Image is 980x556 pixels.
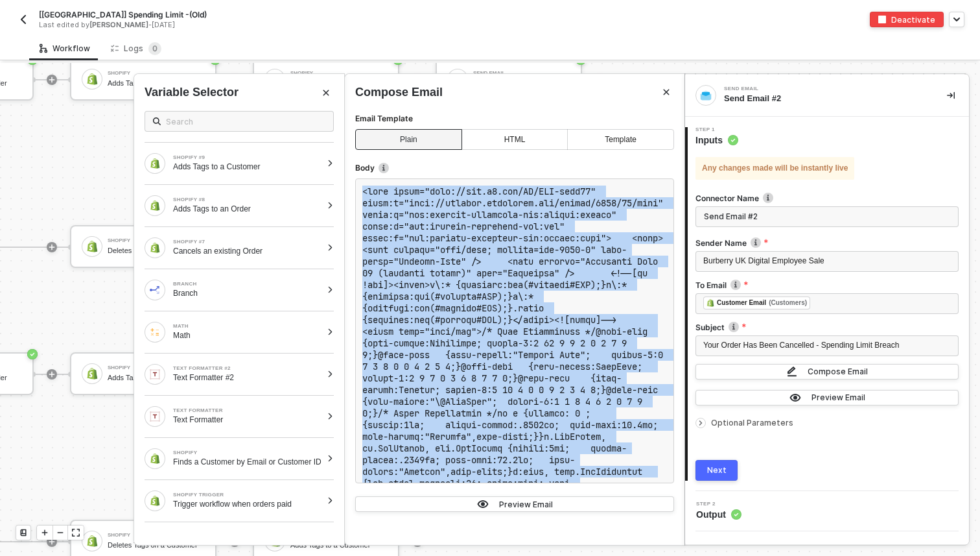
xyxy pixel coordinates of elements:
[789,393,801,403] img: preview
[355,162,389,176] label: Body
[685,127,969,481] div: Step 1Inputs Any changes made will be instantly liveConnector Nameicon-infoSender Nameicon-infoBu...
[173,330,321,341] div: Math
[695,237,959,248] label: Sender Name
[173,457,321,467] div: Finds a Customer by Email or Customer ID
[695,134,738,147] span: Inputs
[763,193,773,203] img: icon-info
[150,158,160,169] img: Block
[145,84,239,101] div: Variable Selector
[695,157,854,180] div: Any changes made will be instantly live
[695,280,959,291] label: To Email
[173,162,321,172] div: Adds Tags to a Customer
[166,114,325,128] input: Search
[173,408,321,413] div: TEXT FORMATTER
[39,9,207,20] span: [[GEOGRAPHIC_DATA]] Spending Limit -(Old)
[16,12,31,27] button: back
[173,155,321,160] div: SHOPIFY #9
[56,529,64,537] span: icon-minus
[150,453,160,464] img: Block
[695,364,959,380] button: closeCompose Email
[659,84,674,100] button: Close
[379,163,389,173] img: icon-info
[355,129,462,150] div: Plain
[477,499,489,509] img: preview
[700,90,712,101] img: integration-icon
[696,508,741,521] span: Output
[695,390,959,405] button: previewPreview Email
[173,372,321,383] div: Text Formatter #2
[706,299,714,307] img: fieldIcon
[40,43,90,54] div: Workflow
[173,197,321,202] div: SHOPIFY #8
[947,91,955,99] span: icon-collapse-right
[173,282,321,287] div: BRANCH
[769,298,807,308] div: (Customers)
[695,206,959,227] input: Enter description
[173,499,321,509] div: Trigger workflow when orders paid
[150,496,160,506] img: Block
[150,327,160,337] img: Block
[695,416,959,430] div: Optional Parameters
[870,12,944,27] button: deactivateDeactivate
[695,460,738,481] button: Next
[173,415,321,425] div: Text Formatter
[707,465,727,476] div: Next
[173,288,321,298] div: Branch
[173,324,321,329] div: MATH
[729,322,739,332] img: icon-info
[41,529,49,537] span: icon-play
[150,411,160,422] img: Block
[173,239,321,245] div: SHOPIFY #7
[724,93,926,104] div: Send Email #2
[711,418,793,428] span: Optional Parameters
[730,280,741,290] img: icon-info
[695,322,959,333] label: Subject
[318,85,334,101] button: Close
[148,42,161,55] sup: 0
[355,113,413,127] label: Email Template
[150,200,160,211] img: Block
[461,129,568,150] div: HTML
[153,117,161,125] img: search
[787,366,797,378] img: close
[173,450,321,455] div: SHOPIFY
[567,129,674,150] div: Template
[751,237,761,248] img: icon-info
[696,502,741,507] span: Step 2
[355,496,674,512] button: previewPreview Email
[18,14,29,25] img: back
[150,369,160,380] img: Block
[173,204,321,214] div: Adds Tags to an Order
[811,392,865,403] div: Preview Email
[72,529,80,537] span: icon-expand
[697,419,705,427] span: icon-arrow-right-small
[89,20,148,29] span: [PERSON_NAME]
[703,256,824,265] span: Burberry UK Digital Employee Sale
[703,341,899,350] span: Your Order Has Been Cancelled - Spending Limit Breach
[695,127,738,132] span: Step 1
[173,492,321,498] div: SHOPIFY TRIGGER
[150,243,160,253] img: Block
[724,86,918,91] div: Send Email
[150,285,160,295] img: Block
[173,366,321,371] div: TEXT FORMATTER #2
[39,20,460,30] div: Last edited by - [DATE]
[808,366,868,377] div: Compose Email
[891,14,935,25] div: Deactivate
[717,297,766,309] div: Customer Email
[499,499,553,510] div: Preview Email
[355,84,443,101] span: Compose Email
[695,193,959,204] label: Connector Name
[111,42,161,55] div: Logs
[878,16,886,23] img: deactivate
[173,246,321,256] div: Cancels an existing Order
